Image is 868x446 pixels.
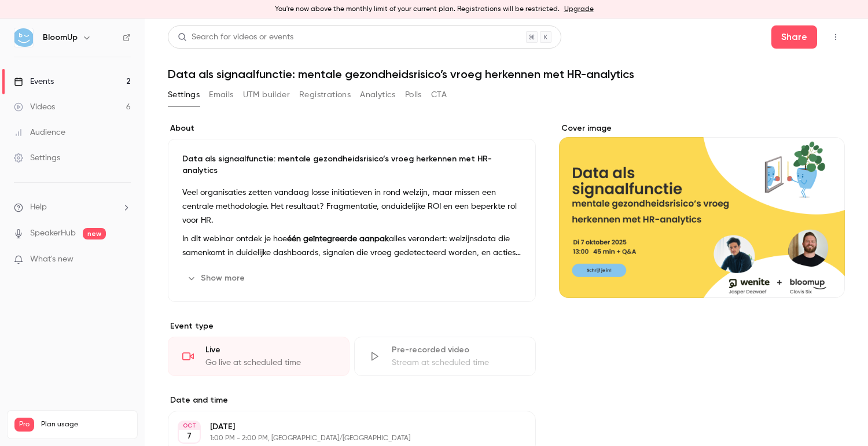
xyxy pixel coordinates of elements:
button: Emails [209,86,233,104]
p: Veel organisaties zetten vandaag losse initiatieven in rond welzijn, maar missen een centrale met... [182,186,521,227]
p: 1:00 PM - 2:00 PM, [GEOGRAPHIC_DATA]/[GEOGRAPHIC_DATA] [210,434,475,443]
div: Videos [14,101,55,113]
span: Plan usage [41,420,130,429]
p: Data als signaalfunctie: mentale gezondheidsrisico’s vroeg herkennen met HR-analytics [182,153,521,176]
button: Analytics [360,86,396,104]
iframe: Noticeable Trigger [117,255,131,265]
h1: Data als signaalfunctie: mentale gezondheidsrisico’s vroeg herkennen met HR-analytics [168,67,845,81]
p: In dit webinar ontdek je hoe alles verandert: welzijnsdata die samenkomt in duidelijke dashboards... [182,232,521,260]
li: help-dropdown-opener [14,201,131,213]
p: 7 [187,430,192,442]
span: new [83,228,106,239]
div: LiveGo live at scheduled time [168,337,350,376]
button: CTA [431,86,447,104]
p: [DATE] [210,421,475,433]
button: Registrations [299,86,351,104]
label: About [168,123,536,134]
div: Pre-recorded video [392,344,521,356]
div: Search for videos or events [178,31,293,43]
label: Cover image [559,123,845,134]
div: Audience [14,127,65,138]
img: BloomUp [14,28,33,47]
button: Show more [182,269,252,287]
button: Share [771,25,817,49]
button: UTM builder [243,86,290,104]
label: Date and time [168,395,536,406]
p: Event type [168,320,536,332]
button: Settings [168,86,200,104]
a: SpeakerHub [30,227,76,239]
button: Polls [405,86,422,104]
a: Upgrade [564,5,594,14]
span: Pro [14,418,34,432]
div: Settings [14,152,60,164]
section: Cover image [559,123,845,298]
span: Help [30,201,47,213]
div: Pre-recorded videoStream at scheduled time [354,337,536,376]
div: Live [205,344,335,356]
strong: één geïntegreerde aanpak [287,235,389,243]
span: What's new [30,253,73,266]
div: Go live at scheduled time [205,357,335,368]
div: Stream at scheduled time [392,357,521,368]
h6: BloomUp [43,32,78,43]
div: OCT [179,422,200,430]
div: Events [14,76,54,87]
